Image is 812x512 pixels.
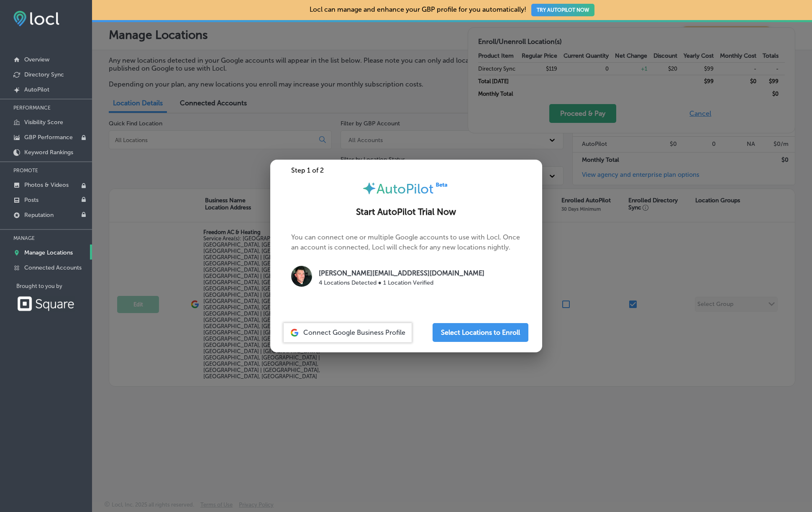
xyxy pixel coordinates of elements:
p: Directory Sync [24,71,64,78]
p: 4 Locations Detected ● 1 Location Verified [319,278,484,287]
div: Step 1 of 2 [270,166,542,174]
p: [PERSON_NAME][EMAIL_ADDRESS][DOMAIN_NAME] [319,268,484,278]
span: AutoPilot [377,181,433,197]
p: Brought to you by [16,283,92,289]
p: AutoPilot [24,86,49,93]
p: GBP Performance [24,134,73,141]
img: fda3e92497d09a02dc62c9cd864e3231.png [13,11,59,26]
p: Overview [24,56,49,63]
img: Square [16,296,75,311]
p: Connected Accounts [24,264,82,271]
img: Beta [433,181,450,188]
span: Connect Google Business Profile [303,329,405,336]
p: Posts [24,196,38,204]
p: You can connect one or multiple Google accounts to use with Locl. Once an account is connected, L... [291,232,521,296]
p: Reputation [24,211,54,219]
img: autopilot-icon [362,181,377,196]
button: Select Locations to Enroll [433,323,528,342]
p: Keyword Rankings [24,149,73,156]
button: TRY AUTOPILOT NOW [531,4,594,16]
p: Photos & Videos [24,181,69,188]
p: Manage Locations [24,249,73,256]
p: Visibility Score [24,119,63,126]
h2: Start AutoPilot Trial Now [280,207,532,217]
